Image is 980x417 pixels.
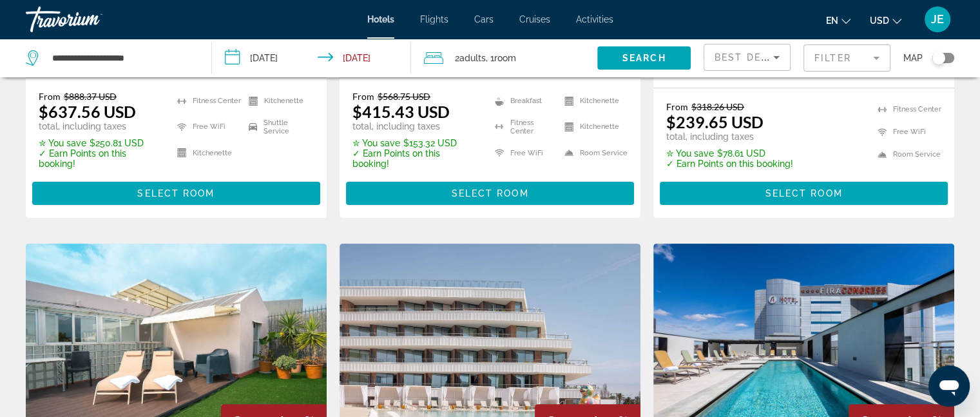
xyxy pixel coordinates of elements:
span: Select Room [451,188,528,199]
a: Cars [474,14,494,24]
li: Free WiFi [871,124,941,140]
a: Select Room [32,185,320,199]
mat-select: Sort by [715,50,780,65]
p: ✓ Earn Points on this booking! [352,148,479,169]
li: Free WiFi [488,143,558,162]
li: Fitness Center [171,91,242,110]
span: en [826,15,838,26]
li: Room Service [558,143,628,162]
li: Free WiFi [171,117,242,137]
span: Select Room [137,188,215,199]
span: From [352,91,374,102]
iframe: Button to launch messaging window [928,365,970,407]
del: $318.26 USD [691,101,744,112]
a: Hotels [367,14,394,24]
a: Select Room [660,185,948,199]
button: Select Room [346,182,634,205]
p: $78.61 USD [666,148,793,159]
button: Travelers: 2 adults, 0 children [411,39,597,77]
span: From [39,91,61,102]
button: Check-in date: Dec 10, 2025 Check-out date: Dec 12, 2025 [212,39,411,77]
span: From [666,101,688,112]
button: Toggle map [923,52,954,64]
li: Kitchenette [242,91,314,110]
p: ✓ Earn Points on this booking! [666,159,793,169]
a: Flights [420,14,448,24]
li: Room Service [871,146,941,162]
button: User Menu [921,6,954,33]
li: Kitchenette [171,143,242,162]
a: Cruises [519,14,550,24]
span: Select Room [765,188,842,199]
p: ✓ Earn Points on this booking! [39,148,161,169]
li: Fitness Center [488,117,558,137]
span: ✮ You save [666,148,714,159]
span: JE [931,13,944,26]
button: Select Room [32,182,320,205]
span: Map [903,49,923,67]
span: Adults [459,53,486,63]
button: Filter [803,44,890,72]
li: Kitchenette [558,91,628,110]
p: $153.32 USD [352,138,479,148]
span: ✮ You save [39,138,86,148]
p: $250.81 USD [39,138,161,148]
li: Breakfast [488,91,558,110]
button: Change currency [870,11,901,30]
span: Search [622,53,666,63]
ins: $415.43 USD [352,102,450,121]
button: Search [597,46,691,70]
button: Change language [826,11,850,30]
li: Fitness Center [871,101,941,117]
del: $568.75 USD [378,91,430,102]
span: ✮ You save [352,138,400,148]
a: Travorium [26,3,155,36]
p: total, including taxes [666,131,793,142]
li: Kitchenette [558,117,628,137]
p: total, including taxes [39,121,161,131]
li: Shuttle Service [242,117,314,137]
span: Best Deals [715,52,782,63]
span: 2 [455,49,486,67]
ins: $239.65 USD [666,112,764,131]
del: $888.37 USD [64,91,117,102]
span: Room [494,53,516,63]
a: Activities [576,14,613,24]
ins: $637.56 USD [39,102,136,121]
a: Select Room [346,185,634,199]
span: USD [870,15,889,26]
button: Select Room [660,182,948,205]
span: , 1 [486,49,516,67]
p: total, including taxes [352,121,479,131]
